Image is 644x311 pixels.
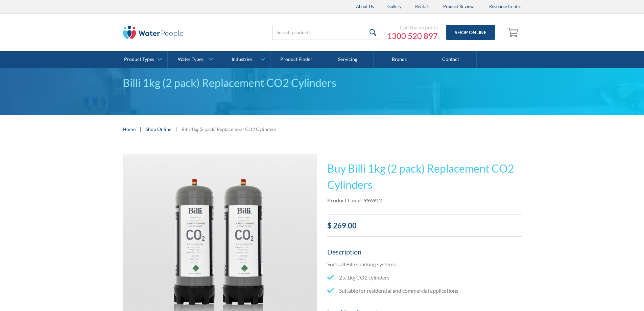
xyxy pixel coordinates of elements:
strong: Product Code: [327,197,362,203]
div: | [175,125,178,133]
img: The Water People [123,26,184,39]
div: Call the experts [387,24,438,31]
a: Water Types [168,51,219,68]
div: 996912 [364,196,382,204]
a: Product Finder [271,51,322,68]
a: Product Types [116,51,167,68]
a: Brands [374,51,425,68]
a: Shop Online [446,25,495,40]
a: Open cart [505,24,522,41]
a: 1300 520 897 [387,31,438,41]
h5: Description [327,247,522,257]
a: Contact [425,51,477,68]
a: Shop Online [146,126,171,133]
a: Servicing [322,51,374,68]
div: Billi 1kg (2 pack) Replacement CO2 Cylinders [123,75,522,91]
div: Billi 1kg (2 pack) Replacement CO2 Cylinders [182,126,276,133]
div: Industries [232,57,253,62]
div: $ 269.00 [327,220,522,231]
li: 2 x 1kg CO2 cylinders [327,273,522,282]
h1: Buy Billi 1kg (2 pack) Replacement CO2 Cylinders [327,160,522,193]
p: Suits all Billi sparking systems [327,260,522,268]
li: Suitable for residential and commercial applications [327,287,522,295]
input: Search products [272,25,380,40]
a: Home [123,126,136,133]
img: shopping cart [507,27,520,38]
div: | [139,125,142,133]
div: Water Types [178,57,204,62]
div: Product Types [124,57,154,62]
a: Industries [219,51,270,68]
